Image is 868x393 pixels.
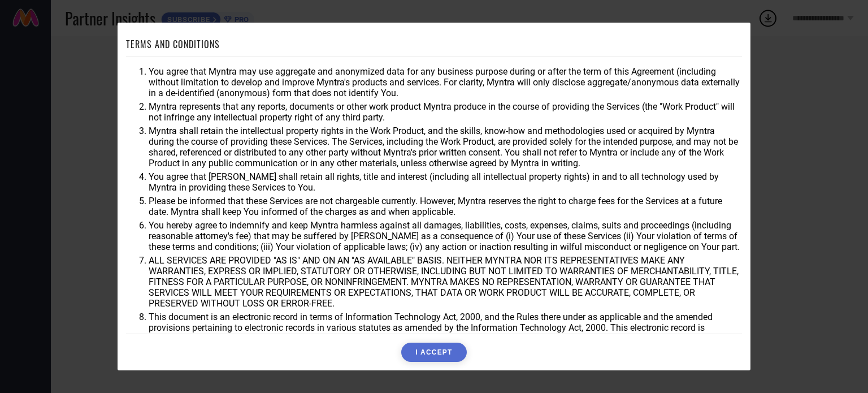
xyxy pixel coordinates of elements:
li: ALL SERVICES ARE PROVIDED "AS IS" AND ON AN "AS AVAILABLE" BASIS. NEITHER MYNTRA NOR ITS REPRESEN... [149,255,742,309]
h1: TERMS AND CONDITIONS [126,37,220,51]
li: Myntra represents that any reports, documents or other work product Myntra produce in the course ... [149,101,742,123]
li: Myntra shall retain the intellectual property rights in the Work Product, and the skills, know-ho... [149,126,742,169]
li: This document is an electronic record in terms of Information Technology Act, 2000, and the Rules... [149,312,742,344]
button: I ACCEPT [401,343,466,362]
li: Please be informed that these Services are not chargeable currently. However, Myntra reserves the... [149,196,742,217]
li: You agree that [PERSON_NAME] shall retain all rights, title and interest (including all intellect... [149,171,742,193]
li: You agree that Myntra may use aggregate and anonymized data for any business purpose during or af... [149,66,742,98]
li: You hereby agree to indemnify and keep Myntra harmless against all damages, liabilities, costs, e... [149,220,742,252]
